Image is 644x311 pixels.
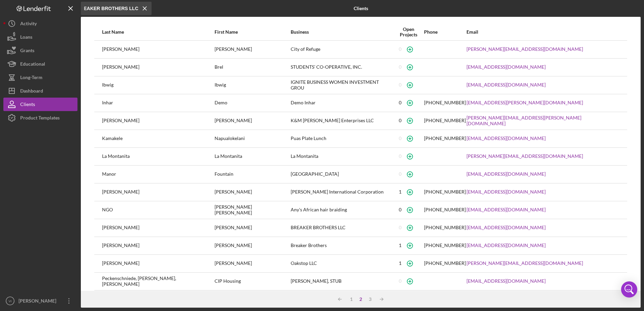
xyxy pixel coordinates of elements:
div: Clients [20,98,35,113]
div: Any's African hair braiding [291,202,393,218]
div: Ibwig [215,77,290,94]
div: [PHONE_NUMBER] [424,261,466,266]
text: VI [8,299,11,303]
div: [PERSON_NAME] [102,184,214,201]
div: Ibwig [102,77,214,94]
div: Product Templates [20,111,60,126]
div: IGNITE BUSINESS WOMEN INVESTMENT GROU [291,77,393,94]
div: [PHONE_NUMBER] [424,189,466,195]
div: La Montanita [215,148,290,165]
a: Grants [3,44,77,57]
div: 0 [399,278,401,284]
a: [EMAIL_ADDRESS][DOMAIN_NAME] [466,136,546,141]
div: Manor [102,166,214,183]
div: [PERSON_NAME] [215,41,290,58]
div: Oakstop LLC [291,255,393,272]
div: 0 [399,136,401,141]
div: 1 [347,297,356,302]
div: STUDENTS' CO-OPERATIVE, INC. [291,59,393,76]
a: [EMAIL_ADDRESS][DOMAIN_NAME] [466,189,546,195]
div: 3 [365,297,375,302]
div: K&M [PERSON_NAME] Enterprises LLC [291,112,393,129]
div: 0 [399,153,401,159]
div: [PHONE_NUMBER] [424,136,466,141]
a: [EMAIL_ADDRESS][DOMAIN_NAME] [466,64,546,70]
div: Open Intercom Messenger [621,281,637,298]
a: [PERSON_NAME][EMAIL_ADDRESS][DOMAIN_NAME] [466,261,583,266]
div: [PHONE_NUMBER] [424,207,466,212]
div: BREAKER BROTHERS LLC [291,219,393,236]
div: Activity [20,17,37,32]
div: [PERSON_NAME] [PERSON_NAME] [215,202,290,218]
div: [PERSON_NAME], STUB [291,273,393,290]
input: Search [81,2,152,15]
div: Demo Inhar [291,95,393,111]
div: CIP Housing [215,273,290,290]
div: [PHONE_NUMBER] [424,100,466,105]
div: Email [466,29,619,35]
div: Open Projects [393,27,423,37]
div: [PHONE_NUMBER] [424,118,466,123]
a: [EMAIL_ADDRESS][DOMAIN_NAME] [466,243,546,248]
div: Breaker Brothers [291,237,393,254]
div: 0 [399,46,401,52]
div: [PERSON_NAME] [102,41,214,58]
button: Product Templates [3,111,77,125]
div: Long-Term [20,71,42,86]
div: 0 [399,82,401,88]
div: La Montanita [102,148,214,165]
a: [PERSON_NAME][EMAIL_ADDRESS][DOMAIN_NAME] [466,153,583,159]
div: [PERSON_NAME] [17,294,61,309]
a: [EMAIL_ADDRESS][DOMAIN_NAME] [466,82,546,88]
div: [PERSON_NAME] [102,255,214,272]
div: [PERSON_NAME] [215,255,290,272]
div: Last Name [102,29,214,35]
a: [PERSON_NAME][EMAIL_ADDRESS][PERSON_NAME][DOMAIN_NAME] [466,115,619,126]
a: [EMAIL_ADDRESS][DOMAIN_NAME] [466,225,546,230]
div: Napualokelani [215,130,290,147]
div: Demo [215,95,290,111]
div: [PERSON_NAME] [102,112,214,129]
div: [PHONE_NUMBER] [424,225,466,230]
div: Business [291,29,393,35]
div: [PERSON_NAME] [102,237,214,254]
div: First Name [215,29,290,35]
a: [EMAIL_ADDRESS][DOMAIN_NAME] [466,171,546,177]
div: 2 [356,297,365,302]
div: [PERSON_NAME] [215,219,290,236]
a: [EMAIL_ADDRESS][DOMAIN_NAME] [466,278,546,284]
div: 0 [399,64,401,70]
button: Clients [3,98,77,111]
a: Loans [3,30,77,44]
button: Activity [3,17,77,30]
div: NGO [102,202,214,218]
button: Educational [3,57,77,71]
div: Dashboard [20,84,43,99]
div: Peckenschniede, [PERSON_NAME], [PERSON_NAME] [102,273,214,290]
div: Phone [424,29,466,35]
div: Educational [20,57,45,72]
div: [PERSON_NAME] [102,59,214,76]
div: 0 [399,171,401,177]
button: Long-Term [3,71,77,84]
div: [GEOGRAPHIC_DATA] [291,166,393,183]
div: [PERSON_NAME] [215,184,290,201]
div: [PERSON_NAME] International Corporation [291,184,393,201]
a: [PERSON_NAME][EMAIL_ADDRESS][DOMAIN_NAME] [466,46,583,52]
div: Kamakele [102,130,214,147]
a: [EMAIL_ADDRESS][DOMAIN_NAME] [466,207,546,212]
div: 1 [399,189,401,195]
div: 0 [399,207,401,212]
a: [EMAIL_ADDRESS][PERSON_NAME][DOMAIN_NAME] [466,100,583,105]
div: Grants [20,44,34,59]
div: Puas Plate Lunch [291,130,393,147]
div: 0 [399,225,401,230]
button: Dashboard [3,84,77,98]
button: VI[PERSON_NAME] [3,294,77,308]
div: [PERSON_NAME] [215,112,290,129]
